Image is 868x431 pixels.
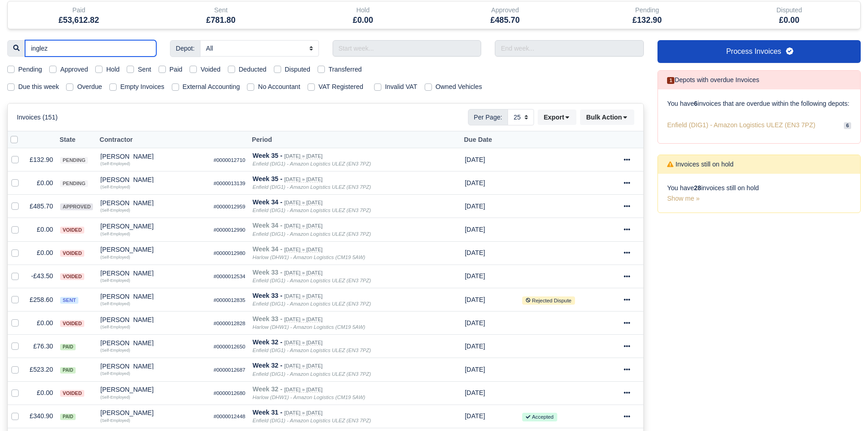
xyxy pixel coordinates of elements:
td: £258.60 [26,288,56,311]
span: 2 weeks from now [465,156,485,163]
h6: Invoices still on hold [667,161,734,168]
div: [PERSON_NAME] [100,223,206,229]
strong: 6 [694,100,698,107]
div: Disputed [718,1,860,29]
div: [PERSON_NAME] [100,270,206,276]
label: VAT Registered [318,82,363,92]
small: (Self-Employed) [100,348,130,353]
strong: Week 34 - [252,245,282,253]
div: Approved [441,5,569,16]
span: 1 week from now [465,249,485,256]
i: Enfield (DIG1) - Amazon Logistics ULEZ (EN3 7PZ) [252,161,371,166]
label: Hold [106,64,119,75]
h5: £485.70 [441,16,569,25]
p: You have invoices that are overdue within the following depots: [667,99,851,109]
span: 3 days from now [465,272,485,280]
h5: £132.90 [583,16,711,25]
a: Process Invoices [657,40,861,63]
td: £0.00 [26,218,56,241]
small: (Self-Employed) [100,325,130,329]
div: [PERSON_NAME] [100,317,206,323]
i: Enfield (DIG1) - Amazon Logistics ULEZ (EN3 7PZ) [252,371,371,377]
span: paid [60,367,75,374]
span: paid [60,414,75,420]
span: 3 days from now [465,319,485,327]
strong: Week 34 - [252,222,282,229]
div: [PERSON_NAME] [100,410,206,416]
small: (Self-Employed) [100,255,130,260]
div: [PERSON_NAME] [100,177,206,183]
input: Search for invoices... [25,40,156,57]
div: Export [538,109,580,125]
a: Enfield (DIG1) - Amazon Logistics ULEZ (EN3 7PZ) 6 [667,116,851,134]
div: [PERSON_NAME] [100,293,206,300]
strong: Week 35 - [252,152,282,159]
span: 3 days ago [465,389,485,396]
span: voided [60,273,84,280]
span: voided [60,250,84,257]
span: 1 [667,77,674,84]
th: State [56,131,97,148]
i: Enfield (DIG1) - Amazon Logistics ULEZ (EN3 7PZ) [252,184,371,190]
i: Harlow (DHW1) - Amazon Logistics (CM19 5AW) [252,324,365,330]
span: pending [60,180,87,187]
div: Paid [8,1,150,29]
td: £132.90 [26,148,56,171]
span: voided [60,227,84,234]
small: [DATE] » [DATE] [284,387,323,393]
label: External Accounting [183,82,240,92]
td: £340.90 [26,405,56,428]
label: Pending [18,64,42,75]
i: Harlow (DHW1) - Amazon Logistics (CM19 5AW) [252,395,365,400]
div: Approved [434,1,576,29]
label: Paid [169,64,183,75]
label: Overdue [77,82,102,92]
span: voided [60,320,84,327]
th: Due Date [461,131,519,148]
strong: Week 32 - [252,362,282,369]
div: Chat Widget [822,387,868,431]
span: 3 days ago [465,343,485,350]
h5: £781.80 [157,16,285,25]
label: Approved [60,64,88,75]
label: Empty Invoices [120,82,164,92]
strong: Week 32 - [252,385,282,393]
small: #0000012990 [214,227,246,233]
label: No Accountant [258,82,300,92]
strong: Week 33 - [252,269,282,276]
small: [DATE] » [DATE] [284,177,323,182]
small: #0000012448 [214,414,246,419]
small: [DATE] » [DATE] [284,153,323,159]
strong: Week 35 - [252,175,282,182]
div: Paid [15,5,143,16]
span: paid [60,344,75,350]
small: [DATE] » [DATE] [284,363,323,369]
small: #0000013139 [214,181,246,186]
span: approved [60,203,93,210]
span: 3 days from now [465,296,485,303]
small: (Self-Employed) [100,278,130,283]
small: [DATE] » [DATE] [284,340,323,346]
small: [DATE] » [DATE] [284,247,323,253]
span: pending [60,157,87,164]
div: [PERSON_NAME] [100,246,206,253]
small: Accepted [522,413,557,421]
div: [PERSON_NAME] [100,153,206,160]
span: Per Page: [468,109,508,125]
div: [PERSON_NAME] [100,200,206,206]
span: voided [60,390,84,397]
label: Transferred [329,64,362,75]
div: Pending [576,1,718,29]
div: [PERSON_NAME] [100,363,206,369]
i: Enfield (DIG1) - Amazon Logistics ULEZ (EN3 7PZ) [252,208,371,213]
small: [DATE] » [DATE] [284,293,323,299]
td: -£43.50 [26,265,56,288]
small: (Self-Employed) [100,418,130,423]
small: #0000012980 [214,250,246,256]
input: Start week... [333,40,482,57]
h5: £53,612.82 [15,16,143,25]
